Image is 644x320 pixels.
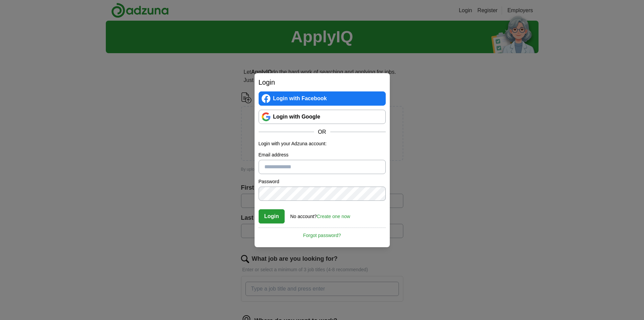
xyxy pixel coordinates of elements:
[259,110,386,124] a: Login with Google
[259,77,386,87] h2: Login
[259,228,386,239] a: Forgot password?
[314,128,330,136] span: OR
[317,214,350,219] a: Create one now
[259,178,386,185] label: Password
[259,91,386,106] a: Login with Facebook
[259,151,386,158] label: Email address
[259,140,386,147] p: Login with your Adzuna account:
[290,209,350,220] div: No account?
[259,209,285,223] button: Login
